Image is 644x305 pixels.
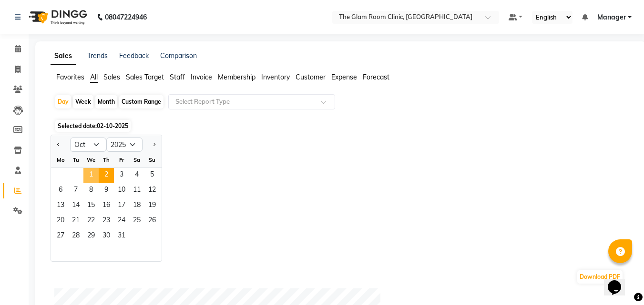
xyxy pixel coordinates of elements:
[129,183,144,198] span: 11
[24,4,90,30] img: logo
[129,183,144,198] div: Saturday, October 11, 2025
[97,122,128,129] span: 02-10-2025
[83,229,99,244] div: Wednesday, October 29, 2025
[129,168,144,183] span: 4
[191,73,212,81] span: Invoice
[119,51,149,60] a: Feedback
[296,73,326,81] span: Customer
[126,73,164,81] span: Sales Target
[53,229,68,244] div: Monday, October 27, 2025
[99,183,114,198] span: 9
[53,214,68,229] span: 20
[95,95,117,108] div: Month
[55,120,131,132] span: Selected date:
[144,152,160,167] div: Su
[87,51,108,60] a: Trends
[144,214,160,229] div: Sunday, October 26, 2025
[83,183,99,198] div: Wednesday, October 8, 2025
[83,198,99,214] div: Wednesday, October 15, 2025
[114,168,129,183] span: 3
[83,214,99,229] div: Wednesday, October 22, 2025
[53,214,68,229] div: Monday, October 20, 2025
[53,198,68,214] span: 13
[51,48,76,65] a: Sales
[160,51,197,60] a: Comparison
[363,73,389,81] span: Forecast
[53,183,68,198] span: 6
[114,152,129,167] div: Fr
[144,183,160,198] div: Sunday, October 12, 2025
[105,4,147,30] b: 08047224946
[68,152,83,167] div: Tu
[144,198,160,214] div: Sunday, October 19, 2025
[53,198,68,214] div: Monday, October 13, 2025
[99,198,114,214] div: Thursday, October 16, 2025
[83,152,99,167] div: We
[144,214,160,229] span: 26
[129,152,144,167] div: Sa
[604,267,634,295] iframe: chat widget
[114,229,129,244] span: 31
[114,183,129,198] span: 10
[68,214,83,229] div: Tuesday, October 21, 2025
[106,138,143,152] select: Select year
[83,183,99,198] span: 8
[144,198,160,214] span: 19
[83,214,99,229] span: 22
[83,198,99,214] span: 15
[68,183,83,198] span: 7
[83,168,99,183] div: Wednesday, October 1, 2025
[144,168,160,183] span: 5
[53,229,68,244] span: 27
[53,152,68,167] div: Mo
[68,229,83,244] span: 28
[129,214,144,229] span: 25
[68,198,83,214] div: Tuesday, October 14, 2025
[218,73,256,81] span: Membership
[68,229,83,244] div: Tuesday, October 28, 2025
[99,229,114,244] span: 30
[68,214,83,229] span: 21
[129,214,144,229] div: Saturday, October 25, 2025
[129,198,144,214] div: Saturday, October 18, 2025
[103,73,120,81] span: Sales
[577,270,623,284] button: Download PDF
[144,168,160,183] div: Sunday, October 5, 2025
[114,214,129,229] div: Friday, October 24, 2025
[56,73,84,81] span: Favorites
[99,214,114,229] div: Thursday, October 23, 2025
[68,183,83,198] div: Tuesday, October 7, 2025
[129,168,144,183] div: Saturday, October 4, 2025
[114,183,129,198] div: Friday, October 10, 2025
[68,198,83,214] span: 14
[114,198,129,214] div: Friday, October 17, 2025
[53,183,68,198] div: Monday, October 6, 2025
[70,138,106,152] select: Select month
[99,229,114,244] div: Thursday, October 30, 2025
[99,198,114,214] span: 16
[55,137,62,152] button: Previous month
[331,73,357,81] span: Expense
[99,183,114,198] div: Thursday, October 9, 2025
[150,137,158,152] button: Next month
[114,229,129,244] div: Friday, October 31, 2025
[114,214,129,229] span: 24
[99,152,114,167] div: Th
[73,95,93,108] div: Week
[261,73,290,81] span: Inventory
[99,214,114,229] span: 23
[99,168,114,183] span: 2
[83,168,99,183] span: 1
[83,229,99,244] span: 29
[114,168,129,183] div: Friday, October 3, 2025
[144,183,160,198] span: 12
[597,12,626,22] span: Manager
[119,95,164,108] div: Custom Range
[129,198,144,214] span: 18
[55,95,71,108] div: Day
[90,73,98,81] span: All
[114,198,129,214] span: 17
[170,73,185,81] span: Staff
[99,168,114,183] div: Thursday, October 2, 2025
